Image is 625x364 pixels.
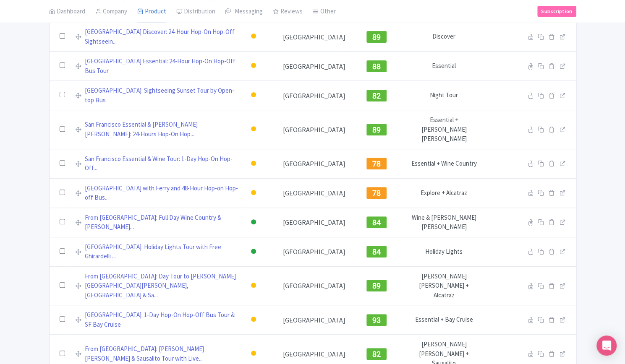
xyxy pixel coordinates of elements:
span: 82 [372,91,381,100]
span: 82 [372,350,381,359]
a: 88 [366,61,387,69]
span: 88 [372,62,381,71]
a: 84 [366,247,387,255]
a: From [GEOGRAPHIC_DATA]: [PERSON_NAME] [PERSON_NAME] & Sausalito Tour with Live... [85,344,239,363]
a: San Francisco Essential & [PERSON_NAME] [PERSON_NAME]: 24-Hours Hop-On Hop... [85,120,239,139]
td: [GEOGRAPHIC_DATA] [278,52,350,81]
a: [GEOGRAPHIC_DATA]: 1-Day Hop-On Hop-Off Bus Tour & SF Bay Cruise [85,310,239,329]
a: [GEOGRAPHIC_DATA]: Holiday Lights Tour with Free Ghirardelli ... [85,242,239,261]
a: 82 [366,349,387,357]
a: 78 [366,159,387,167]
div: Building [249,123,258,135]
div: Building [249,280,258,292]
td: [GEOGRAPHIC_DATA] [278,266,350,305]
a: 78 [366,188,387,196]
a: [GEOGRAPHIC_DATA] with Ferry and 48-Hour Hop-on Hop-off Bus... [85,184,239,203]
td: [GEOGRAPHIC_DATA] [278,110,350,149]
td: [GEOGRAPHIC_DATA] [278,305,350,335]
a: 89 [366,125,387,133]
a: From [GEOGRAPHIC_DATA]: Full Day Wine Country & [PERSON_NAME]... [85,213,239,232]
a: [GEOGRAPHIC_DATA] Essential: 24-Hour Hop-On Hop-Off Bus Tour [85,57,239,75]
td: Wine & [PERSON_NAME] [PERSON_NAME] [403,208,485,237]
span: 78 [372,159,381,168]
div: Building [249,60,258,72]
div: Building [249,348,258,360]
div: Building [249,187,258,199]
td: Holiday Lights [403,237,485,266]
span: 93 [372,316,381,325]
td: Essential + Wine Country [403,149,485,178]
td: [GEOGRAPHIC_DATA] [278,81,350,110]
div: Active [249,246,258,258]
a: 84 [366,217,387,226]
div: Active [249,216,258,229]
div: Building [249,158,258,170]
a: 82 [366,90,387,99]
td: Night Tour [403,81,485,110]
div: Building [249,314,258,326]
a: San Francisco Essential & Wine Tour: 1-Day Hop-On Hop-Off... [85,154,239,173]
div: Open Intercom Messenger [596,335,617,356]
span: 84 [372,247,381,256]
td: [PERSON_NAME] [PERSON_NAME] + Alcatraz [403,266,485,305]
span: 89 [372,125,381,134]
a: [GEOGRAPHIC_DATA] Discover: 24-Hour Hop-On Hop-Off Sightseein... [85,27,239,46]
span: 84 [372,218,381,227]
a: 89 [366,31,387,40]
td: Essential + [PERSON_NAME] [PERSON_NAME] [403,110,485,149]
span: 89 [372,281,381,290]
td: [GEOGRAPHIC_DATA] [278,149,350,178]
td: Essential + Bay Cruise [403,305,485,335]
a: [GEOGRAPHIC_DATA]: Sightseeing Sunset Tour by Open-top Bus [85,86,239,105]
td: [GEOGRAPHIC_DATA] [278,178,350,208]
a: From [GEOGRAPHIC_DATA]: Day Tour to [PERSON_NAME][GEOGRAPHIC_DATA][PERSON_NAME], [GEOGRAPHIC_DATA... [85,272,239,300]
td: [GEOGRAPHIC_DATA] [278,237,350,266]
td: Essential [403,52,485,81]
a: 93 [366,315,387,323]
div: Building [249,31,258,43]
span: 89 [372,33,381,42]
td: Discover [403,22,485,52]
td: [GEOGRAPHIC_DATA] [278,208,350,237]
a: 89 [366,281,387,289]
div: Building [249,89,258,101]
a: Subscription [537,6,576,17]
span: 78 [372,189,381,198]
td: Explore + Alcatraz [403,178,485,208]
td: [GEOGRAPHIC_DATA] [278,22,350,52]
